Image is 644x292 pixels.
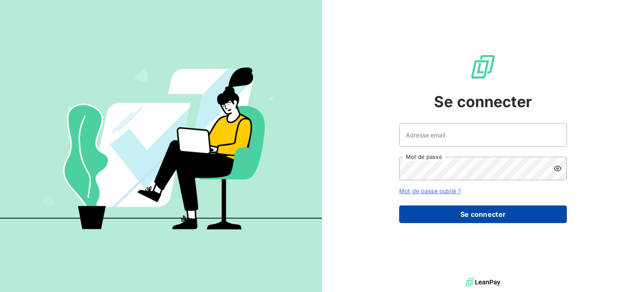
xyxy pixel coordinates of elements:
a: Mot de passe oublié ? [399,187,461,195]
input: placeholder [399,123,567,147]
button: Se connecter [399,205,567,223]
img: logo [466,276,500,289]
span: Se connecter [434,90,532,113]
img: Logo LeanPay [470,53,496,80]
